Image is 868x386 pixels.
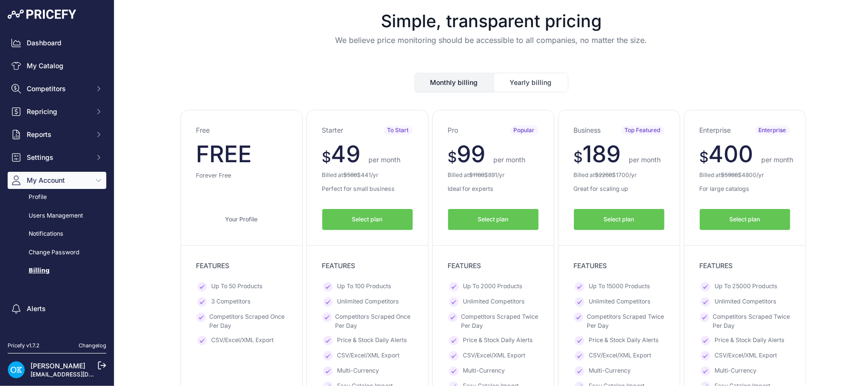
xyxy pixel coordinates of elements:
span: Price & Stock Daily Alerts [463,336,533,345]
span: 441 [361,171,371,178]
a: Your Profile [196,209,287,230]
p: Billed at $ /yr [448,171,539,179]
p: FEATURES [322,261,413,271]
span: Competitors Scraped Once Per Day [210,313,287,330]
span: 2268 [599,171,613,178]
a: Changelog [79,342,106,349]
span: Select plan [352,215,383,224]
p: FEATURES [196,261,287,271]
span: Unlimited Competitors [463,297,525,307]
button: Monthly billing [415,73,493,92]
del: $ [595,171,613,178]
span: Unlimited Competitors [715,297,777,307]
del: $ [721,171,738,178]
span: Unlimited Competitors [337,297,399,307]
button: My Account [8,172,106,189]
div: Pricefy v1.7.2 [8,342,40,350]
span: 400 [709,140,754,168]
span: Select plan [604,215,634,224]
h3: Starter [322,125,344,135]
span: Up To 2000 Products [463,282,523,292]
button: Repricing [8,103,106,120]
span: 588 [347,171,357,178]
a: Users Management [8,208,106,224]
span: Competitors [27,84,89,94]
span: Price & Stock Daily Alerts [715,336,785,345]
span: CSV/Excel/XML Export [212,336,274,345]
span: Up To 50 Products [212,282,263,292]
span: Price & Stock Daily Alerts [589,336,659,345]
span: Repricing [27,107,89,116]
span: Unlimited Competitors [589,297,651,307]
span: Settings [27,153,89,162]
a: Suggest a feature [8,336,106,354]
p: Forever Free [196,171,287,180]
span: Multi-Currency [715,366,757,376]
del: $ [344,171,357,178]
span: Multi-Currency [589,366,631,376]
span: Enterprise [755,125,790,135]
span: Select plan [730,215,760,224]
span: per month [762,156,794,164]
button: Select plan [322,209,413,230]
span: 3 Competitors [212,297,251,307]
span: Up To 100 Products [337,282,392,292]
span: $ [448,148,457,166]
span: Price & Stock Daily Alerts [337,336,408,345]
span: Competitors Scraped Twice Per Day [587,313,664,330]
span: Reports [27,130,89,139]
a: [EMAIL_ADDRESS][DOMAIN_NAME] [31,371,130,378]
span: per month [494,156,526,164]
span: My Account [27,176,89,185]
span: Popular [510,125,539,135]
p: Billed at $ /yr [574,171,664,179]
span: 49 [331,140,361,168]
p: FEATURES [574,261,664,271]
span: 891 [489,171,498,178]
button: Reports [8,126,106,143]
span: per month [629,156,661,164]
a: Alerts [8,300,106,317]
button: Select plan [700,209,790,230]
h3: Business [574,125,601,135]
span: Multi-Currency [463,366,505,376]
span: Up To 15000 Products [589,282,651,292]
p: Billed at $ /yr [700,171,790,179]
span: per month [369,156,401,164]
span: CSV/Excel/XML Export [463,351,526,361]
h3: Enterprise [700,125,731,135]
span: Multi-Currency [337,366,379,376]
button: Settings [8,149,106,166]
span: 99 [457,140,486,168]
span: 4800 [742,171,757,178]
span: 189 [583,140,621,168]
p: Ideal for experts [448,185,539,194]
span: Competitors Scraped Twice Per Day [713,313,790,330]
p: FEATURES [700,261,790,271]
img: Pricefy Logo [8,10,76,19]
span: $ [574,148,583,166]
a: My Catalog [8,57,106,74]
span: $ [700,148,709,166]
span: $ [322,148,331,166]
span: CSV/Excel/XML Export [715,351,777,361]
span: Competitors Scraped Once Per Day [336,313,413,330]
a: Billing [8,262,106,279]
h3: Free [196,125,210,135]
p: For large catalogs [700,185,790,194]
del: $ [470,171,485,178]
a: [PERSON_NAME] [31,362,85,370]
button: Select plan [574,209,664,230]
button: Select plan [448,209,539,230]
p: We believe price monitoring should be accessible to all companies, no matter the size. [122,34,860,46]
h1: Simple, transparent pricing [122,11,860,31]
p: Great for scaling up [574,185,664,194]
a: Profile [8,189,106,206]
span: Competitors Scraped Twice Per Day [461,313,539,330]
p: FEATURES [448,261,539,271]
button: Yearly billing [494,73,568,92]
span: To Start [384,125,413,135]
span: 1188 [473,171,485,178]
span: Select plan [478,215,509,224]
span: CSV/Excel/XML Export [589,351,652,361]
